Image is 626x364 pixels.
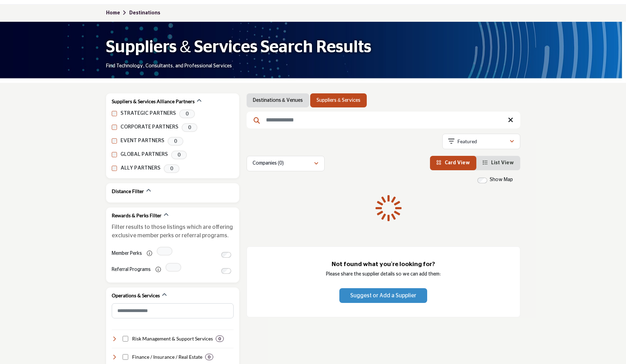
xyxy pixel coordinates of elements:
button: Featured [442,134,520,149]
li: List View [476,156,520,170]
input: Search Keyword [247,112,520,128]
button: Suggest or Add a Supplier [339,288,427,303]
button: Companies (0) [247,156,325,171]
input: Select Finance / Insurance / Real Estate checkbox [123,354,128,360]
input: Switch to Member Perks [221,252,231,258]
span: List View [491,160,514,165]
label: ALLY PARTNERS [120,164,161,172]
span: Card View [445,160,470,165]
b: 0 [219,336,221,341]
input: GLOBAL PARTNERS checkbox [112,152,117,157]
label: STRATEGIC PARTNERS [120,110,176,118]
span: 0 [171,151,187,159]
h2: Suppliers & Services Alliance Partners [112,98,195,105]
label: Member Perks [112,247,142,260]
li: Card View [430,156,476,170]
a: View Card [436,160,470,165]
h2: Rewards & Perks Filter [112,212,162,219]
input: Switch to Referral Programs [221,268,231,274]
div: 0 Results For Risk Management & Support Services [216,336,224,342]
span: Suggest or Add a Supplier [350,293,416,298]
a: Home [106,11,129,15]
a: Destinations [129,11,160,15]
a: Suppliers & Services [317,97,360,104]
input: STRATEGIC PARTNERS checkbox [112,111,117,116]
a: Destinations & Venues [253,97,303,104]
span: 0 [179,110,195,118]
span: 0 [168,137,183,146]
div: 0 Results For Finance / Insurance / Real Estate [205,354,213,360]
p: Companies (0) [253,160,284,167]
p: Find Technology, Consultants, and Professional Services [106,63,232,70]
span: 0 [164,164,180,173]
label: CORPORATE PARTNERS [120,123,178,131]
span: 0 [182,123,197,132]
h4: Finance / Insurance / Real Estate: Financial management, accounting, insurance, banking, payroll,... [132,353,202,360]
h3: Not found what you're looking for? [261,261,506,268]
input: EVENT PARTNERS checkbox [112,138,117,144]
input: ALLY PARTNERS checkbox [112,166,117,171]
h2: Distance Filter [112,188,144,195]
a: View List [483,160,514,165]
p: Filter results to those listings which are offering exclusive member perks or referral programs. [112,223,234,240]
b: 0 [208,355,210,359]
h2: Operations & Services [112,292,160,299]
label: GLOBAL PARTNERS [120,151,168,159]
input: Search Category [112,303,234,318]
input: Select Risk Management & Support Services checkbox [123,336,128,342]
label: EVENT PARTNERS [120,137,164,145]
h1: Suppliers & Services Search Results [106,37,371,58]
label: Show Map [490,176,513,184]
h4: Risk Management & Support Services: Services for cancellation insurance and transportation soluti... [132,335,213,342]
input: CORPORATE PARTNERS checkbox [112,125,117,130]
span: Please share the supplier details so we can add them: [326,272,441,277]
label: Referral Programs [112,264,151,276]
p: Featured [457,138,477,145]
